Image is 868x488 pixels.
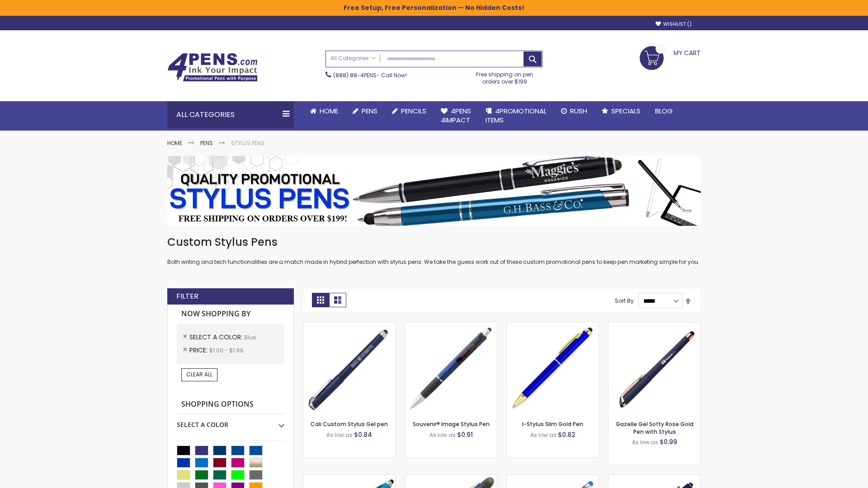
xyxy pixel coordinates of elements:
[385,101,434,121] a: Pencils
[615,297,634,305] label: Sort By
[177,395,284,414] strong: Shopping Options
[303,322,395,329] a: Cali Custom Stylus Gel pen-Blue
[632,438,658,446] span: As low as
[167,53,258,82] img: 4Pens Custom Pens and Promotional Products
[303,474,395,482] a: Neon Stylus Highlighter-Pen Combo-Blue
[167,139,182,147] a: Home
[177,414,284,429] div: Select A Color
[594,101,648,121] a: Specials
[333,71,377,79] a: (888) 88-4PENS
[522,420,583,428] a: I-Stylus Slim Gold Pen
[609,322,700,329] a: Gazelle Gel Softy Rose Gold Pen with Stylus-Blue
[200,139,213,147] a: Pens
[609,322,700,414] img: Gazelle Gel Softy Rose Gold Pen with Stylus-Blue
[177,305,284,324] strong: Now Shopping by
[186,371,212,378] span: Clear All
[167,101,294,128] div: All Categories
[554,101,594,121] a: Rush
[311,420,388,428] a: Cali Custom Stylus Gel pen
[478,101,554,131] a: 4PROMOTIONALITEMS
[303,101,345,121] a: Home
[434,101,478,131] a: 4Pens4impact
[189,346,209,355] span: Price
[660,437,677,446] span: $0.99
[530,431,557,439] span: As low as
[176,291,198,301] strong: Filter
[507,474,599,482] a: Islander Softy Gel with Stylus - ColorJet Imprint-Blue
[429,431,456,439] span: As low as
[345,101,385,121] a: Pens
[181,368,217,381] a: Clear All
[611,106,641,116] span: Specials
[655,106,673,116] span: Blog
[656,21,692,28] a: Wishlist
[457,430,473,439] span: $0.91
[507,322,599,414] img: I-Stylus Slim Gold-Blue
[326,51,380,66] a: All Categories
[189,333,244,342] span: Select A Color
[303,322,395,414] img: Cali Custom Stylus Gel pen-Blue
[209,347,243,354] span: $1.00 - $1.99
[333,71,407,79] span: - Call Now!
[354,430,372,439] span: $0.84
[441,106,471,125] span: 4Pens 4impact
[405,474,497,482] a: Souvenir® Jalan Highlighter Stylus Pen Combo-Blue
[231,139,264,147] strong: Stylus Pens
[616,420,693,435] a: Gazelle Gel Softy Rose Gold Pen with Stylus
[167,235,701,249] h1: Custom Stylus Pens
[570,106,587,116] span: Rush
[167,156,701,226] img: Stylus Pens
[362,106,377,116] span: Pens
[326,431,353,439] span: As low as
[486,106,547,125] span: 4PROMOTIONAL ITEMS
[405,322,497,329] a: Souvenir® Image Stylus Pen-Blue
[401,106,426,116] span: Pencils
[405,322,497,414] img: Souvenir® Image Stylus Pen-Blue
[648,101,680,121] a: Blog
[467,67,543,85] div: Free shipping on pen orders over $199
[609,474,700,482] a: Custom Soft Touch® Metal Pens with Stylus-Blue
[413,420,490,428] a: Souvenir® Image Stylus Pen
[330,55,376,62] span: All Categories
[312,293,329,307] strong: Grid
[167,235,701,266] div: Both writing and tech functionalities are a match made in hybrid perfection with stylus pens. We ...
[320,106,338,116] span: Home
[558,430,576,439] span: $0.82
[244,333,256,341] span: Blue
[507,322,599,329] a: I-Stylus Slim Gold-Blue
